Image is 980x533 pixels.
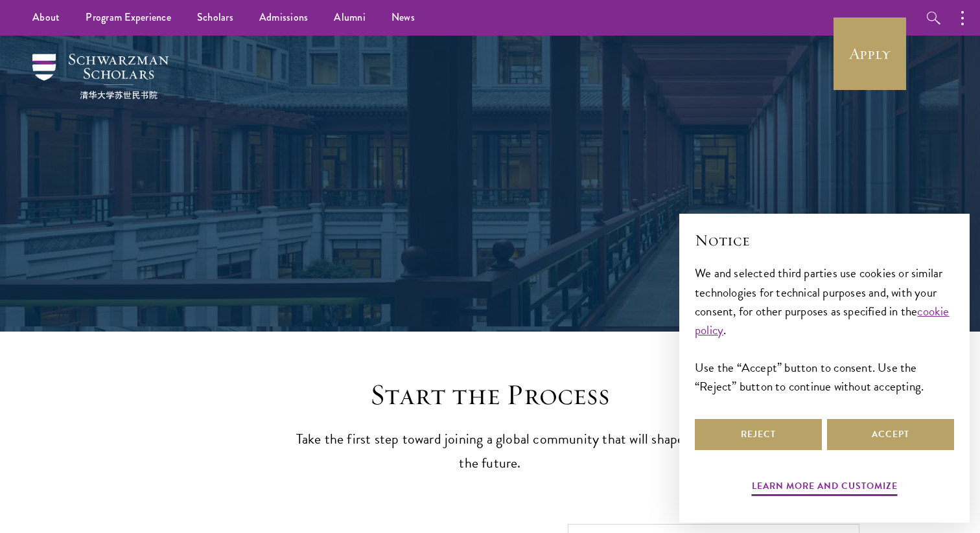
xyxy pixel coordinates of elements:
[752,478,898,498] button: Learn more and customize
[834,17,906,90] a: Apply
[827,419,954,450] button: Accept
[289,377,691,413] h2: Start the Process
[695,229,954,251] h2: Notice
[695,419,822,450] button: Reject
[695,302,950,339] a: cookie policy
[289,427,691,475] p: Take the first step toward joining a global community that will shape the future.
[32,54,169,99] img: Schwarzman Scholars
[695,264,954,395] div: We and selected third parties use cookies or similar technologies for technical purposes and, wit...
